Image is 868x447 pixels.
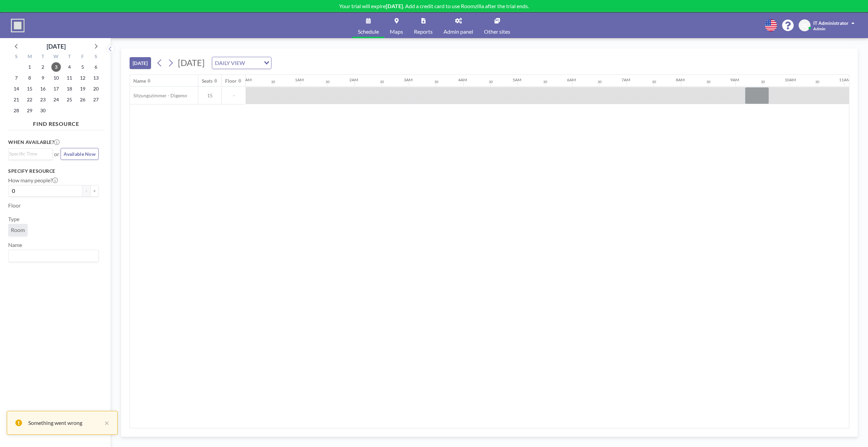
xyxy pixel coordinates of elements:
[51,95,61,104] span: Wednesday, September 24, 2025
[130,57,151,69] button: [DATE]
[9,150,49,158] input: Search for option
[813,26,825,31] span: Admin
[384,13,408,38] a: Maps
[28,419,101,427] div: Something went wrong
[51,73,61,83] span: Wednesday, September 10, 2025
[54,151,59,158] span: or
[178,57,205,68] span: [DATE]
[12,73,21,83] span: Sunday, September 7, 2025
[65,73,74,83] span: Thursday, September 11, 2025
[225,78,237,84] div: Floor
[730,77,739,82] div: 9AM
[438,13,479,38] a: Admin panel
[91,95,101,104] span: Saturday, September 27, 2025
[78,73,87,83] span: Friday, September 12, 2025
[380,80,384,84] div: 30
[404,77,413,82] div: 3AM
[489,80,493,84] div: 30
[484,29,510,34] span: Other sites
[89,53,102,62] div: S
[815,80,819,84] div: 30
[9,149,52,159] div: Search for option
[38,84,48,94] span: Tuesday, September 16, 2025
[11,227,25,233] span: Room
[513,77,521,82] div: 5AM
[25,95,34,104] span: Monday, September 22, 2025
[10,53,23,62] div: S
[358,29,379,34] span: Schedule
[91,73,101,83] span: Saturday, September 13, 2025
[23,53,36,62] div: M
[813,20,849,26] span: IT Administrator
[25,106,34,115] span: Monday, September 29, 2025
[76,53,89,62] div: F
[8,118,104,127] h4: FIND RESOURCE
[621,77,630,82] div: 7AM
[676,77,685,82] div: 8AM
[9,251,95,260] input: Search for option
[101,419,109,427] button: close
[434,80,438,84] div: 30
[51,84,61,94] span: Wednesday, September 17, 2025
[25,84,34,94] span: Monday, September 15, 2025
[78,84,87,94] span: Friday, September 19, 2025
[8,168,99,174] h3: Specify resource
[8,242,22,248] label: Name
[222,93,246,99] span: -
[78,62,87,72] span: Friday, September 5, 2025
[444,29,473,34] span: Admin panel
[8,216,19,222] label: Type
[386,3,403,9] b: [DATE]
[352,13,384,38] a: Schedule
[652,80,656,84] div: 30
[202,78,213,84] div: Seats
[12,95,21,104] span: Sunday, September 21, 2025
[65,62,74,72] span: Thursday, September 4, 2025
[543,80,547,84] div: 30
[36,53,50,62] div: T
[414,29,433,34] span: Reports
[271,80,275,84] div: 30
[61,148,99,160] button: Available Now
[82,185,90,197] button: -
[479,13,516,38] a: Other sites
[63,53,76,62] div: T
[50,53,63,62] div: W
[390,29,403,34] span: Maps
[214,59,246,67] span: DAILY VIEW
[51,62,61,72] span: Wednesday, September 3, 2025
[198,93,221,99] span: 15
[839,77,850,82] div: 11AM
[9,250,98,262] div: Search for option
[240,77,252,82] div: 12AM
[133,78,146,84] div: Name
[8,177,58,184] label: How many people?
[78,95,87,104] span: Friday, September 26, 2025
[11,19,24,32] img: organization-logo
[90,185,99,197] button: +
[12,84,21,94] span: Sunday, September 14, 2025
[802,22,807,29] span: IA
[47,42,66,51] div: [DATE]
[38,73,48,83] span: Tuesday, September 9, 2025
[785,77,796,82] div: 10AM
[25,62,34,72] span: Monday, September 1, 2025
[212,57,271,69] div: Search for option
[38,62,48,72] span: Tuesday, September 2, 2025
[567,77,576,82] div: 6AM
[8,202,21,209] label: Floor
[247,59,260,67] input: Search for option
[295,77,304,82] div: 1AM
[458,77,467,82] div: 4AM
[325,80,330,84] div: 30
[65,84,74,94] span: Thursday, September 18, 2025
[761,80,765,84] div: 30
[12,106,21,115] span: Sunday, September 28, 2025
[38,95,48,104] span: Tuesday, September 23, 2025
[91,62,101,72] span: Saturday, September 6, 2025
[598,80,602,84] div: 30
[130,93,187,99] span: Sitzungszimmer - Digemo
[65,95,74,104] span: Thursday, September 25, 2025
[25,73,34,83] span: Monday, September 8, 2025
[38,106,48,115] span: Tuesday, September 30, 2025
